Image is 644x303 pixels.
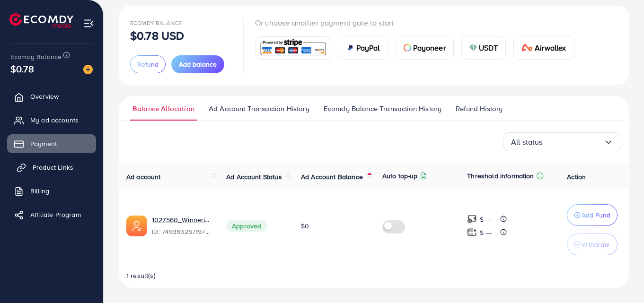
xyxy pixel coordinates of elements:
[30,186,49,196] span: Billing
[9,13,73,28] img: logo
[469,44,477,52] img: card
[467,170,534,182] p: Threshold information
[513,36,574,60] a: cardAirwallex
[255,36,331,60] a: card
[582,209,610,221] p: Add Fund
[467,227,477,237] img: top-up amount
[604,260,637,296] iframe: Chat
[126,271,156,280] span: 1 result(s)
[209,104,309,114] span: Ad Account Transaction History
[126,216,147,236] img: ic-ads-acc.e4c84228.svg
[382,170,418,182] p: Auto top-up
[461,36,506,60] a: cardUSDT
[480,227,492,238] p: $ ---
[126,172,161,182] span: Ad account
[511,135,543,149] span: All status
[83,18,94,29] img: menu
[543,135,604,149] input: Search for option
[132,104,194,114] span: Balance Allocation
[7,205,96,224] a: Affiliate Program
[404,44,411,52] img: card
[7,158,96,177] a: Product Links
[152,227,211,236] span: ID: 7493632671978045448
[356,42,380,53] span: PayPal
[30,92,59,101] span: Overview
[137,60,159,69] span: Refund
[7,87,96,106] a: Overview
[226,172,282,182] span: Ad Account Status
[456,104,503,114] span: Refund History
[467,214,477,224] img: top-up amount
[7,182,96,200] a: Billing
[413,42,446,53] span: Payoneer
[255,17,582,28] p: Or choose another payment gate to start
[7,111,96,130] a: My ad accounts
[339,36,388,60] a: cardPayPal
[130,19,182,27] span: Ecomdy Balance
[567,172,586,182] span: Action
[480,214,492,225] p: $ ---
[301,221,309,231] span: $0
[567,204,618,226] button: Add Fund
[226,220,267,232] span: Approved
[347,44,354,52] img: card
[171,55,224,73] button: Add balance
[130,55,166,73] button: Refund
[30,139,57,148] span: Payment
[179,60,217,69] span: Add balance
[30,210,81,219] span: Affiliate Program
[30,115,79,125] span: My ad accounts
[521,44,533,52] img: card
[152,215,211,237] div: <span class='underline'>1027560_Winnerize_1744747938584</span></br>7493632671978045448
[324,104,441,114] span: Ecomdy Balance Transaction History
[152,215,211,225] a: 1027560_Winnerize_1744747938584
[535,42,566,53] span: Airwallex
[33,163,73,172] span: Product Links
[503,132,621,151] div: Search for option
[10,52,62,61] span: Ecomdy Balance
[258,38,328,58] img: card
[396,36,454,60] a: cardPayoneer
[582,239,609,250] p: Withdraw
[301,172,363,182] span: Ad Account Balance
[479,42,498,53] span: USDT
[7,134,96,153] a: Payment
[130,30,184,41] p: $0.78 USD
[83,65,93,74] img: image
[10,62,34,76] span: $0.78
[567,234,618,255] button: Withdraw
